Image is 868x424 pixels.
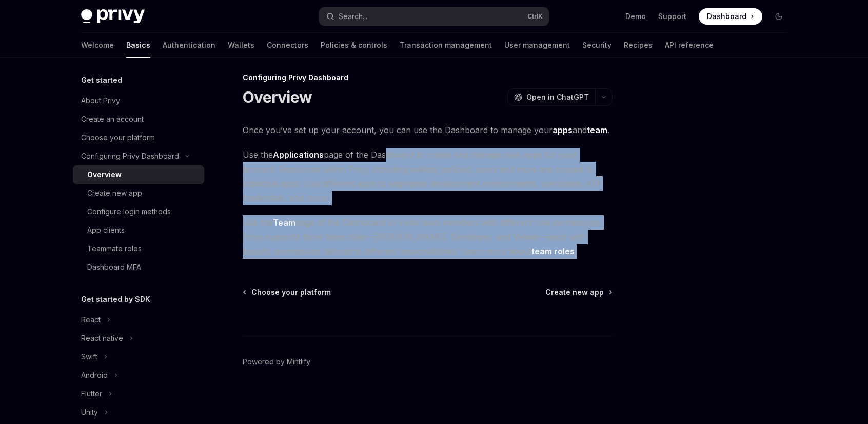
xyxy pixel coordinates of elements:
[81,150,179,162] div: Configuring Privy Dashboard
[504,33,570,58] a: User management
[624,33,653,58] a: Recipes
[587,125,607,135] strong: team
[321,33,387,58] a: Policies & controls
[81,351,97,363] div: Swift
[531,246,575,257] a: team roles
[243,72,613,83] div: Configuring Privy Dashboard
[81,113,144,125] div: Create an account
[81,132,155,144] div: Choose your platform
[243,123,613,137] span: Once you’ve set up your account, you can use the Dashboard to manage your and .
[73,239,204,258] a: Teammate roles
[625,11,646,22] a: Demo
[526,92,589,102] span: Open in ChatGPT
[243,357,310,367] a: Powered by Mintlify
[126,33,150,58] a: Basics
[73,91,204,110] a: About Privy
[545,287,611,298] a: Create new app
[243,148,613,205] span: Use the page of the Dashboard to create and manage new apps for your account. Resources within Pr...
[73,221,204,239] a: App clients
[81,95,120,107] div: About Privy
[81,388,102,400] div: Flutter
[339,10,367,23] div: Search...
[507,88,595,106] button: Open in ChatGPT
[87,224,125,236] div: App clients
[527,12,543,21] span: Ctrl K
[553,125,573,135] strong: apps
[81,293,150,305] h5: Get started by SDK
[228,33,254,58] a: Wallets
[243,215,613,259] span: Use the page of the Dashboard to invite team members with different role permissions. Privy suppo...
[699,8,762,25] a: Dashboard
[81,33,114,58] a: Welcome
[251,287,331,298] span: Choose your platform
[243,88,312,106] h1: Overview
[81,406,98,418] div: Unity
[87,169,122,181] div: Overview
[81,74,122,86] h5: Get started
[244,287,331,298] a: Choose your platform
[73,165,204,184] a: Overview
[582,33,611,58] a: Security
[400,33,492,58] a: Transaction management
[658,11,686,22] a: Support
[273,217,295,228] a: Team
[319,7,549,26] button: Search...CtrlK
[545,287,604,298] span: Create new app
[73,202,204,221] a: Configure login methods
[707,11,746,22] span: Dashboard
[81,332,123,344] div: React native
[87,243,142,255] div: Teammate roles
[163,33,215,58] a: Authentication
[73,258,204,276] a: Dashboard MFA
[771,8,787,25] button: Toggle dark mode
[81,9,145,24] img: dark logo
[81,369,108,381] div: Android
[81,314,101,326] div: React
[73,128,204,147] a: Choose your platform
[267,33,308,58] a: Connectors
[665,33,714,58] a: API reference
[87,187,142,199] div: Create new app
[87,261,141,273] div: Dashboard MFA
[73,110,204,128] a: Create an account
[87,206,171,218] div: Configure login methods
[273,150,324,160] a: Applications
[73,184,204,202] a: Create new app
